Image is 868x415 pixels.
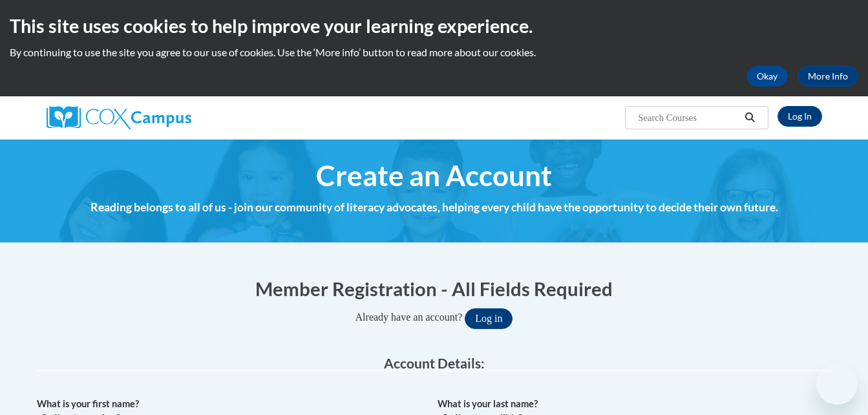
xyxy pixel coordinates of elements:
button: Log in [465,308,513,329]
span: Already have an account? [355,312,463,323]
button: Search [740,110,759,125]
p: By continuing to use the site you agree to our use of cookies. Use the ‘More info’ button to read... [10,45,858,59]
a: Log In [778,106,822,127]
button: Okay [746,66,788,87]
img: Cox Campus [47,106,191,129]
span: Account Details: [384,355,485,371]
input: Search Courses [637,110,740,125]
h4: Reading belongs to all of us - join our community of literacy advocates, helping every child have... [37,199,832,216]
h1: Member Registration - All Fields Required [37,275,832,302]
h2: This site uses cookies to help improve your learning experience. [10,13,858,39]
span: Create an Account [316,158,552,193]
iframe: Button to launch messaging window [816,363,858,405]
a: More Info [798,66,858,87]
